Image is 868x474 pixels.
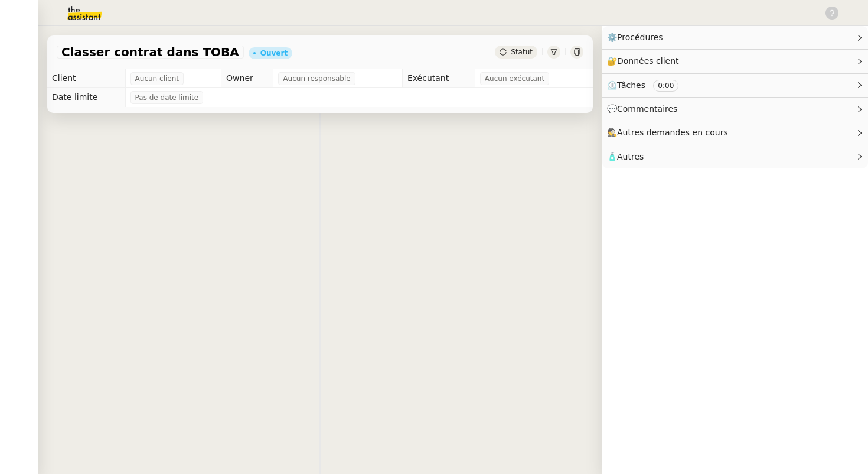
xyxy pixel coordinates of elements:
span: Données client [617,56,679,66]
td: Owner [221,69,273,88]
td: Date limite [47,88,125,107]
span: 🔐 [607,54,684,68]
td: Client [47,69,125,88]
div: ⚙️Procédures [602,26,868,49]
span: Aucun responsable [283,73,350,85]
div: Ouvert [260,50,288,57]
span: Aucun client [135,73,179,85]
span: 💬 [607,104,683,113]
span: Classer contrat dans TOBA [61,46,239,58]
span: Commentaires [617,104,677,113]
nz-tag: 0:00 [653,80,678,92]
span: ⏲️ [607,80,688,90]
div: 🕵️Autres demandes en cours [602,121,868,144]
div: 💬Commentaires [602,98,868,121]
span: Statut [511,48,533,56]
span: Autres [617,152,644,161]
span: 🧴 [607,152,644,161]
span: Pas de date limite [135,92,199,103]
td: Exécutant [402,69,475,88]
span: Autres demandes en cours [617,128,728,137]
span: Aucun exécutant [485,73,544,85]
span: Procédures [617,33,663,42]
div: ⏲️Tâches 0:00 [602,74,868,97]
div: 🧴Autres [602,145,868,168]
span: Tâches [617,80,645,90]
div: 🔐Données client [602,50,868,73]
span: ⚙️ [607,31,668,44]
span: 🕵️ [607,128,733,137]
